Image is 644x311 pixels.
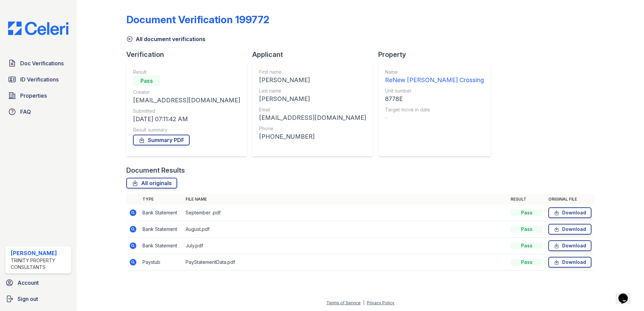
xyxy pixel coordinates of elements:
a: Download [548,257,591,268]
div: Verification [126,50,252,59]
span: Account [18,279,39,287]
div: Name [385,69,484,75]
div: Pass [133,75,160,86]
div: Submitted [133,108,240,114]
a: All document verifications [126,35,205,43]
div: [PERSON_NAME] [259,75,366,85]
img: CE_Logo_Blue-a8612792a0a2168367f1c8372b55b34899dd931a85d93a1a3d3e32e68fde9ad4.png [3,22,74,35]
div: Property [378,50,496,59]
td: Bank Statement [140,238,183,254]
a: Summary PDF [133,135,190,145]
td: July.pdf [183,238,508,254]
th: Result [508,194,546,205]
div: 8778E [385,94,484,104]
div: - [385,113,484,123]
div: | [363,300,364,305]
div: Document Verification 199772 [126,13,269,26]
span: Doc Verifications [20,59,64,67]
div: [PHONE_NUMBER] [259,132,366,141]
a: Download [548,240,591,251]
a: Terms of Service [326,300,361,305]
td: Paystub [140,254,183,271]
th: File name [183,194,508,205]
a: Download [548,207,591,218]
td: September .pdf [183,205,508,221]
th: Original file [546,194,594,205]
td: Bank Statement [140,205,183,221]
div: [PERSON_NAME] [11,249,68,257]
div: Pass [511,259,543,266]
td: PayStatementData.pdf [183,254,508,271]
a: Account [3,276,74,289]
div: Pass [511,242,543,249]
div: [PERSON_NAME] [259,94,366,104]
div: [EMAIL_ADDRESS][DOMAIN_NAME] [259,113,366,123]
td: August.pdf [183,221,508,238]
div: Document Results [126,166,185,175]
span: ID Verifications [20,75,59,83]
div: Phone [259,125,366,132]
div: Target move in date [385,106,484,113]
span: Sign out [18,295,38,303]
div: First name [259,69,366,75]
a: Properties [5,89,71,102]
div: Unit number [385,88,484,94]
div: Result summary [133,127,240,133]
a: ID Verifications [5,73,71,86]
div: [DATE] 07:11:42 AM [133,114,240,124]
th: Type [140,194,183,205]
div: Applicant [252,50,378,59]
span: FAQ [20,108,31,116]
a: All originals [126,178,177,188]
div: Pass [511,209,543,216]
div: Email [259,106,366,113]
div: ReNew [PERSON_NAME] Crossing [385,75,484,85]
td: Bank Statement [140,221,183,238]
div: [EMAIL_ADDRESS][DOMAIN_NAME] [133,96,240,105]
div: Creator [133,89,240,96]
div: Last name [259,88,366,94]
a: Sign out [3,292,74,306]
div: Pass [511,226,543,233]
div: Trinity Property Consultants [11,257,68,271]
span: Properties [20,92,47,100]
iframe: chat widget [616,284,637,304]
a: Privacy Policy [367,300,394,305]
a: FAQ [5,105,71,118]
a: Doc Verifications [5,57,71,70]
div: Result [133,69,240,75]
a: Name ReNew [PERSON_NAME] Crossing [385,69,484,85]
a: Download [548,224,591,235]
